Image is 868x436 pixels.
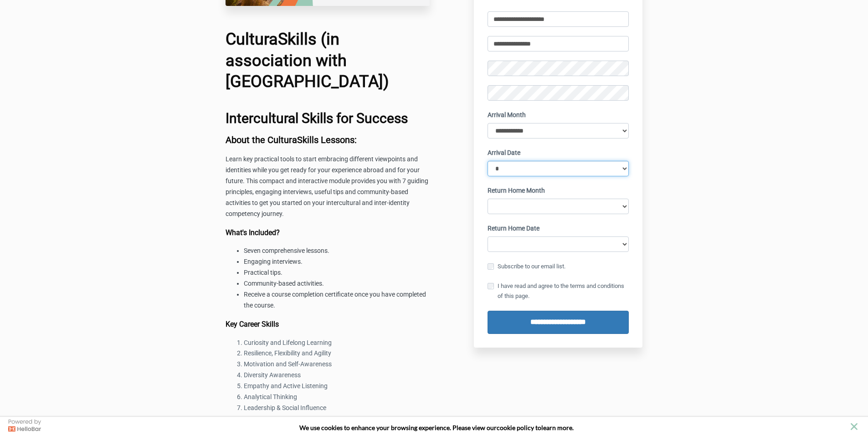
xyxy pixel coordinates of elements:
[226,229,430,237] h4: What's Included?
[226,135,430,145] h3: About the CulturaSkills Lessons:
[535,424,541,431] strong: to
[244,269,282,276] span: Practical tips.
[244,392,430,403] li: Analytical Thinking
[244,247,328,254] span: Seven comprehensive lessons
[226,111,430,126] h2: Intercultural Skills for Success
[244,289,430,311] li: Receive a course completion certificate once you have completed the course.
[848,421,860,432] button: close
[244,360,332,368] span: Motivation and Self-Awareness
[488,263,494,270] input: Subscribe to our email list.
[244,338,430,349] li: Curiosity and Lifelong Learning
[244,258,303,265] span: Engaging interviews.
[226,155,428,217] span: Learn key practical tools to start embracing different viewpoints and identities while you get re...
[299,424,497,431] span: We use cookies to enhance your browsing experience. Please view our
[488,223,539,234] label: Return Home Date
[488,185,545,196] label: Return Home Month
[244,371,301,379] span: Diversity Awareness
[488,110,526,121] label: Arrival Month
[244,348,430,359] li: Resilience, Flexibility and Agility
[226,320,430,328] h4: Key Career Skills
[244,278,430,289] li: Community-based activities.
[488,281,629,301] label: I have read and agree to the terms and conditions of this page.
[488,148,520,159] label: Arrival Date
[488,262,565,272] label: Subscribe to our email list.
[226,29,430,92] h1: CulturaSkills (in association with [GEOGRAPHIC_DATA])
[497,424,534,431] a: cookie policy
[488,283,494,289] input: I have read and agree to the terms and conditions of this page.
[328,247,329,254] span: .
[244,382,328,390] span: Empathy and Active Listening
[541,424,574,431] span: learn more.
[244,403,430,414] li: Leadership & Social Influence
